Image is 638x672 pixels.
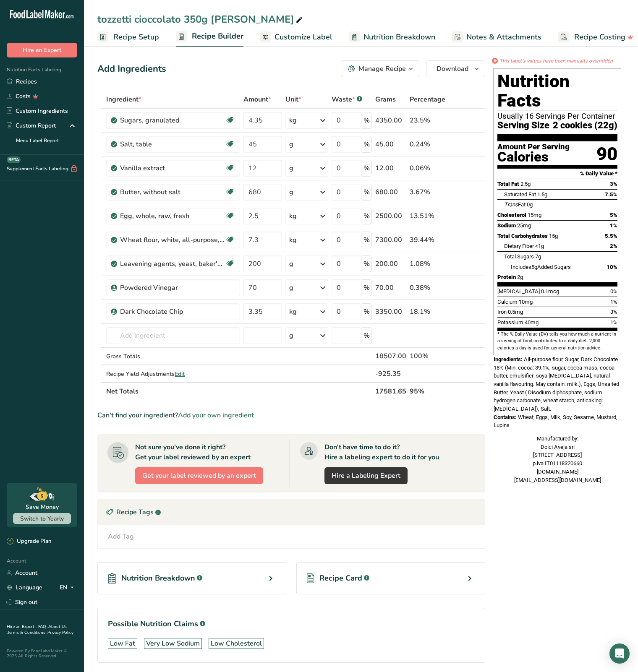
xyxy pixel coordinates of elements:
div: Recipe Tags [98,500,485,525]
div: 39.44% [410,235,445,245]
span: Dietary Fiber [504,243,534,249]
span: Protein [497,274,516,280]
span: Total Fat [497,181,519,187]
div: 4350.00 [375,115,406,125]
h1: Possible Nutrition Claims [108,618,475,630]
div: g [289,187,293,197]
div: Save Money [26,503,59,511]
div: Egg, whole, raw, fresh [120,211,225,221]
div: Wheat flour, white, all-purpose, unenriched [120,235,225,245]
div: 7300.00 [375,235,406,245]
div: 0.24% [410,139,445,149]
a: Nutrition Breakdown [349,28,435,47]
span: Nutrition Breakdown [363,31,435,43]
span: 3% [610,181,617,187]
button: Get your label reviewed by an expert [135,467,263,484]
span: Cholesterol [497,212,526,218]
span: 7.5% [605,191,617,198]
span: Amount [243,94,271,104]
span: Includes Added Sugars [511,264,571,270]
span: Recipe Setup [113,31,159,43]
div: Add Tag [108,531,134,542]
span: All-purpose flour, Sugar, Dark Chocolate 18% (Min. cocoa: 39.1%, sugar, cocoa mass, cocoa butter,... [494,356,619,412]
div: Not sure you've done it right? Get your label reviewed by an expert [135,442,251,462]
div: 680.00 [375,187,406,197]
a: Recipe Setup [97,28,159,47]
span: 0.5mg [508,309,523,315]
div: 3.67% [410,187,445,197]
button: Switch to Yearly [13,513,71,524]
span: 7g [535,253,541,260]
span: Notes & Attachments [466,31,541,43]
span: 1.5g [537,191,547,198]
input: Add Ingredient [106,327,240,344]
span: 3% [610,309,617,315]
span: Iron [497,309,507,315]
i: Trans [504,201,518,208]
th: Net Totals [105,382,373,400]
div: 3350.00 [375,307,406,317]
div: g [289,163,293,173]
span: Switch to Yearly [20,515,64,523]
div: 45.00 [375,139,406,149]
span: Customize Label [275,31,332,43]
div: Low Fat [110,638,135,649]
span: 5g [531,264,537,270]
div: Very Low Sodium [146,638,200,649]
div: Dark Chocolate Chip [120,307,225,317]
a: Recipe Builder [176,27,243,47]
div: 23.5% [410,115,445,125]
a: Hire a Labeling Expert [324,467,408,484]
span: 0g [527,201,533,208]
div: 70.00 [375,283,406,293]
div: g [289,283,293,293]
div: Add Ingredients [97,62,166,76]
section: * The % Daily Value (DV) tells you how much a nutrient in a serving of food contributes to a dail... [497,331,617,352]
span: 5.5% [605,233,617,239]
span: 0% [610,288,617,294]
div: 90 [596,143,617,165]
span: Percentage [410,94,445,104]
span: Add your own ingredient [178,410,254,420]
span: Grams [375,94,396,104]
a: Language [7,580,42,595]
span: 5% [610,212,617,218]
div: Upgrade Plan [7,537,51,546]
div: 0.38% [410,283,445,293]
span: [MEDICAL_DATA] [497,288,540,294]
span: Contains: [494,414,517,420]
div: g [289,259,293,269]
a: Hire an Expert . [7,624,37,630]
span: Wheat, Eggs, Milk, Soy, Sesame, Mustard, Lupins [494,414,617,429]
a: Notes & Attachments [452,28,541,47]
span: 2 cookies (22g) [553,120,617,131]
div: 18.1% [410,307,445,317]
span: Nutrition Breakdown [121,573,195,584]
h1: Nutrition Facts [497,72,617,110]
span: Total Sugars [504,253,534,260]
th: 95% [408,382,447,400]
div: 2500.00 [375,211,406,221]
div: Low Cholesterol [211,638,262,649]
div: Gross Totals [106,352,240,361]
div: Calories [497,151,570,163]
div: tozzetti cioccolato 350g [PERSON_NAME] [97,12,304,27]
span: Get your label reviewed by an expert [142,471,256,481]
div: Custom Report [7,121,56,130]
div: 1.08% [410,259,445,269]
span: 15mg [528,212,541,218]
span: Potassium [497,319,523,326]
span: 25mg [517,222,531,229]
div: Butter, without salt [120,187,225,197]
i: This label's values have been manually overridden [499,57,613,65]
div: Manufactured by: Dolci Aveja srl [STREET_ADDRESS] p.iva IT01118320660 [DOMAIN_NAME] [EMAIL_ADDRES... [494,435,621,484]
div: Powdered Vinegar [120,283,225,293]
a: Customize Label [260,28,332,47]
span: Serving Size [497,120,549,131]
div: Waste [332,94,362,104]
a: About Us . [7,624,67,636]
div: EN [60,583,77,593]
div: kg [289,307,297,317]
div: Sugars, granulated [120,115,225,125]
div: Open Intercom Messenger [609,643,630,664]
